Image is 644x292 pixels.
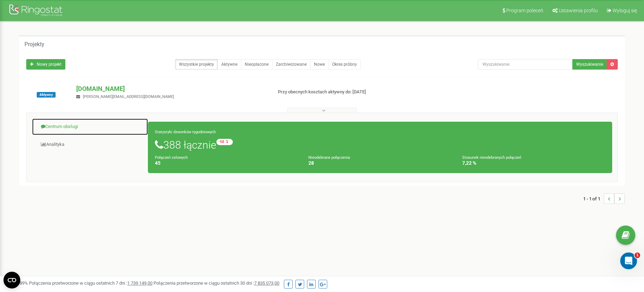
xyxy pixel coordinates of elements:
nav: ... [583,186,625,211]
small: -58 [216,139,233,145]
u: 1 739 149,00 [127,280,152,286]
h4: 7,22 % [462,161,605,166]
h5: Projekty [24,41,44,48]
a: Wszystkie projekty [175,59,218,70]
a: Centrum obsługi [32,118,148,135]
small: Statystyki dzwonków tygodniowych [155,130,216,134]
small: Stosunek nieodebranych połączeń [462,155,521,160]
h4: 28 [308,161,451,166]
a: Nowy projekt [26,59,65,70]
span: [PERSON_NAME][EMAIL_ADDRESS][DOMAIN_NAME] [83,94,174,99]
small: Połączeń celowych [155,155,188,160]
h1: 388 łącznie [155,139,605,151]
iframe: Intercom live chat [620,252,637,269]
span: Połączenia przetworzone w ciągu ostatnich 30 dni : [153,280,279,286]
span: Wyloguj się [613,8,637,13]
button: Wyszukiwanie [572,59,607,70]
small: Nieodebrane połączenia [308,155,350,160]
h4: 45 [155,161,298,166]
a: Nowe [310,59,329,70]
a: Zarchiwizowane [272,59,310,70]
button: Open CMP widget [3,272,20,289]
span: Aktywny [37,92,56,98]
input: Wyszukiwanie [478,59,573,70]
span: Połączenia przetworzone w ciągu ostatnich 7 dni : [29,280,152,286]
p: [DOMAIN_NAME] [76,84,266,93]
a: Okres próbny [328,59,361,70]
a: Aktywne [217,59,241,70]
a: Analityka [32,136,148,153]
span: 1 [635,252,640,258]
a: Nieopłacone [241,59,272,70]
span: 1 - 1 of 1 [583,193,604,204]
span: Program poleceń [506,8,543,13]
u: 7 835 073,00 [254,280,279,286]
span: Ustawienia profilu [559,8,598,13]
p: Przy obecnych kosztach aktywny do: [DATE] [278,89,418,95]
